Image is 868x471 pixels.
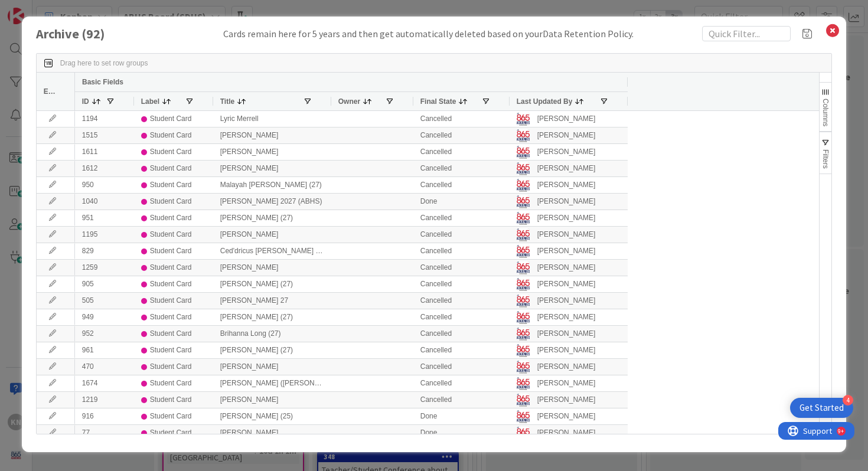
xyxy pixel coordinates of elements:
[537,359,596,374] div: [PERSON_NAME]
[213,326,331,342] div: Brihanna Long (27)
[150,112,192,126] div: Student Card
[220,97,234,106] span: Title
[213,127,331,143] div: [PERSON_NAME]
[150,376,192,391] div: Student Card
[517,146,530,159] img: KE
[150,277,192,292] div: Student Card
[75,309,134,325] div: 949
[141,97,159,106] span: Label
[537,376,596,391] div: [PERSON_NAME]
[537,227,596,242] div: [PERSON_NAME]
[213,260,331,276] div: [PERSON_NAME]
[75,144,134,160] div: 1611
[60,59,148,67] span: Drag here to set row groups
[213,342,331,358] div: [PERSON_NAME] (27)
[75,210,134,226] div: 951
[413,276,510,292] div: Cancelled
[150,227,192,242] div: Student Card
[790,398,853,418] div: Open Get Started checklist, remaining modules: 4
[213,408,331,424] div: [PERSON_NAME] (25)
[413,243,510,259] div: Cancelled
[36,27,154,41] h1: Archive ( 92 )
[213,309,331,325] div: [PERSON_NAME] (27)
[150,293,192,308] div: Student Card
[543,28,632,40] span: Data Retention Policy
[413,144,510,160] div: Cancelled
[213,359,331,375] div: [PERSON_NAME]
[517,97,573,106] span: Last Updated By
[413,161,510,176] div: Cancelled
[150,392,192,407] div: Student Card
[213,194,331,210] div: [PERSON_NAME] 2027 (ABHS)
[800,402,844,414] div: Get Started
[150,145,192,159] div: Student Card
[537,343,596,358] div: [PERSON_NAME]
[338,97,360,106] span: Owner
[60,5,66,14] div: 9+
[150,211,192,225] div: Student Card
[537,260,596,275] div: [PERSON_NAME]
[75,392,134,408] div: 1219
[537,392,596,407] div: [PERSON_NAME]
[537,293,596,308] div: [PERSON_NAME]
[213,425,331,441] div: [PERSON_NAME]
[517,129,530,142] img: KE
[517,295,530,308] img: KE
[420,97,456,106] span: Final State
[413,177,510,193] div: Cancelled
[413,375,510,391] div: Cancelled
[413,342,510,358] div: Cancelled
[75,111,134,127] div: 1194
[213,144,331,160] div: [PERSON_NAME]
[413,210,510,226] div: Cancelled
[75,227,134,243] div: 1195
[213,210,331,226] div: [PERSON_NAME] (27)
[213,375,331,391] div: [PERSON_NAME] ([PERSON_NAME]) [PERSON_NAME]
[537,128,596,143] div: [PERSON_NAME]
[150,426,192,440] div: Student Card
[413,194,510,210] div: Done
[150,310,192,325] div: Student Card
[223,27,634,41] div: Cards remain here for 5 years and then get automatically deleted based on your .
[44,87,56,96] span: Edit
[213,161,331,176] div: [PERSON_NAME]
[213,243,331,259] div: Ced'dricus [PERSON_NAME] (27)
[75,276,134,292] div: 905
[517,245,530,258] img: KE
[537,211,596,225] div: [PERSON_NAME]
[413,309,510,325] div: Cancelled
[75,194,134,210] div: 1040
[60,59,148,67] div: Row Groups
[413,392,510,408] div: Cancelled
[517,427,530,440] img: KE
[517,328,530,341] img: KE
[82,97,89,106] span: ID
[517,311,530,324] img: KE
[537,112,596,126] div: [PERSON_NAME]
[75,127,134,143] div: 1515
[413,227,510,243] div: Cancelled
[150,128,192,143] div: Student Card
[537,310,596,325] div: [PERSON_NAME]
[537,277,596,292] div: [PERSON_NAME]
[150,194,192,209] div: Student Card
[413,359,510,375] div: Cancelled
[537,426,596,440] div: [PERSON_NAME]
[75,260,134,276] div: 1259
[537,161,596,176] div: [PERSON_NAME]
[150,161,192,176] div: Student Card
[75,375,134,391] div: 1674
[75,342,134,358] div: 961
[821,99,830,126] span: Columns
[537,145,596,159] div: [PERSON_NAME]
[517,179,530,192] img: KE
[75,408,134,424] div: 916
[75,359,134,375] div: 470
[150,260,192,275] div: Student Card
[75,177,134,193] div: 950
[821,149,830,169] span: Filters
[213,276,331,292] div: [PERSON_NAME] (27)
[517,212,530,225] img: KE
[517,195,530,208] img: KE
[517,410,530,423] img: KE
